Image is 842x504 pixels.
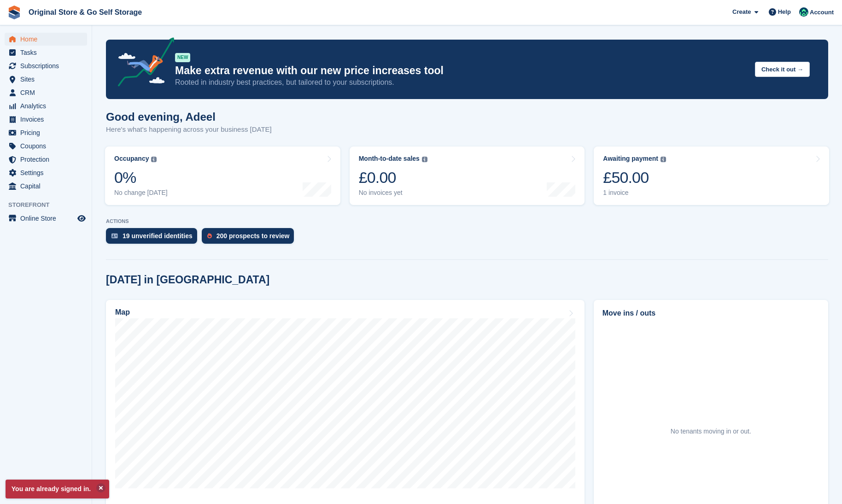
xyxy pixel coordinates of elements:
a: menu [5,140,87,152]
div: Occupancy [114,155,149,163]
span: Settings [20,166,76,179]
img: verify_identity-adf6edd0f0f0b5bbfe63781bf79b02c33cf7c696d77639b501bdc392416b5a36.svg [111,233,118,239]
a: Preview store [76,213,87,224]
div: 1 invoice [603,189,666,197]
span: Analytics [20,100,76,112]
a: Awaiting payment £50.00 1 invoice [594,147,829,205]
a: menu [5,126,87,139]
h2: [DATE] in [GEOGRAPHIC_DATA] [106,274,269,286]
span: Protection [20,153,76,166]
div: 0% [114,168,168,187]
span: Account [810,8,834,17]
div: No invoices yet [359,189,427,197]
p: Here's what's happening across your business [DATE] [106,124,272,135]
a: menu [5,166,87,179]
img: price-adjustments-announcement-icon-8257ccfd72463d97f412b2fc003d46551f7dbcb40ab6d574587a9cd5c0d94... [110,37,175,90]
a: menu [5,33,87,46]
p: Rooted in industry best practices, but tailored to your subscriptions. [175,77,748,88]
div: £50.00 [603,168,666,187]
a: Month-to-date sales £0.00 No invoices yet [350,147,585,205]
div: 19 unverified identities [123,232,193,240]
span: Invoices [20,113,76,126]
span: Online Store [20,212,76,225]
p: Make extra revenue with our new price increases tool [175,64,748,77]
h2: Map [115,308,130,316]
div: Awaiting payment [603,155,658,163]
div: 200 prospects to review [216,232,290,240]
p: You are already signed in. [6,480,109,498]
span: Storefront [8,200,92,210]
a: menu [5,46,87,59]
a: Occupancy 0% No change [DATE] [105,147,340,205]
a: menu [5,100,87,112]
span: Create [732,7,751,17]
a: menu [5,180,87,193]
img: stora-icon-8386f47178a22dfd0bd8f6a31ec36ba5ce8667c1dd55bd0f319d3a0aa187defe.svg [7,6,21,19]
a: menu [5,59,87,72]
span: Capital [20,180,76,193]
div: £0.00 [359,168,427,187]
div: No change [DATE] [114,189,168,197]
a: menu [5,113,87,126]
span: Coupons [20,140,76,152]
a: menu [5,86,87,99]
a: menu [5,153,87,166]
a: menu [5,73,87,86]
a: 200 prospects to review [202,228,299,248]
a: 19 unverified identities [106,228,202,248]
h2: Move ins / outs [602,308,819,319]
span: Subscriptions [20,59,76,72]
a: menu [5,212,87,225]
span: CRM [20,86,76,99]
span: Pricing [20,126,76,139]
h1: Good evening, Adeel [106,111,272,123]
a: Original Store & Go Self Storage [25,5,146,20]
span: Sites [20,73,76,86]
span: Tasks [20,46,76,59]
p: ACTIONS [106,218,828,224]
img: icon-info-grey-7440780725fd019a000dd9b08b2336e03edf1995a4989e88bcd33f0948082b44.svg [151,157,157,162]
img: icon-info-grey-7440780725fd019a000dd9b08b2336e03edf1995a4989e88bcd33f0948082b44.svg [661,157,666,162]
div: No tenants moving in or out. [671,427,751,436]
div: Month-to-date sales [359,155,420,163]
img: prospect-51fa495bee0391a8d652442698ab0144808aea92771e9ea1ae160a38d050c398.svg [207,233,212,239]
span: Home [20,33,76,46]
img: Adeel Hussain [799,7,808,17]
img: icon-info-grey-7440780725fd019a000dd9b08b2336e03edf1995a4989e88bcd33f0948082b44.svg [422,157,427,162]
button: Check it out → [755,62,810,77]
span: Help [778,7,791,17]
div: NEW [175,53,190,62]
